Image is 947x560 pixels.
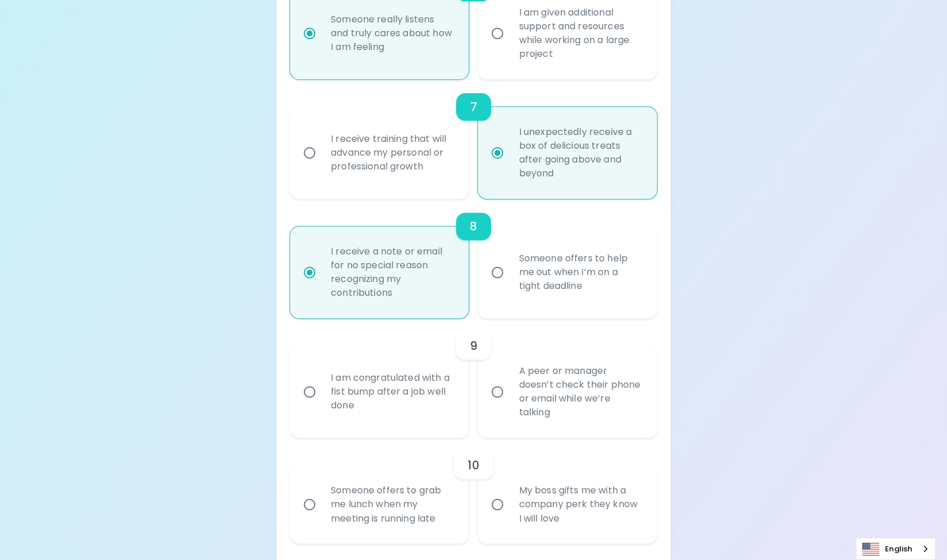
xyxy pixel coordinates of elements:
div: A peer or manager doesn’t check their phone or email while we’re talking [509,350,651,433]
div: choice-group-check [290,318,657,438]
h6: 8 [470,217,477,235]
div: I am congratulated with a fist bump after a job well done [322,357,463,426]
div: My boss gifts me with a company perk they know I will love [509,470,651,539]
h6: 9 [470,337,477,355]
div: I unexpectedly receive a box of delicious treats after going above and beyond [509,111,651,194]
div: Someone offers to grab me lunch when my meeting is running late [322,470,463,539]
h6: 10 [467,456,479,474]
aside: Language selected: English [856,538,936,560]
div: Language [856,538,936,560]
div: I receive a note or email for no special reason recognizing my contributions [322,231,463,314]
div: choice-group-check [290,438,657,543]
div: I receive training that will advance my personal or professional growth [322,118,463,187]
div: choice-group-check [290,199,657,318]
a: English [856,538,935,559]
h6: 7 [470,98,477,116]
div: choice-group-check [290,79,657,199]
div: Someone offers to help me out when I’m on a tight deadline [509,238,651,307]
